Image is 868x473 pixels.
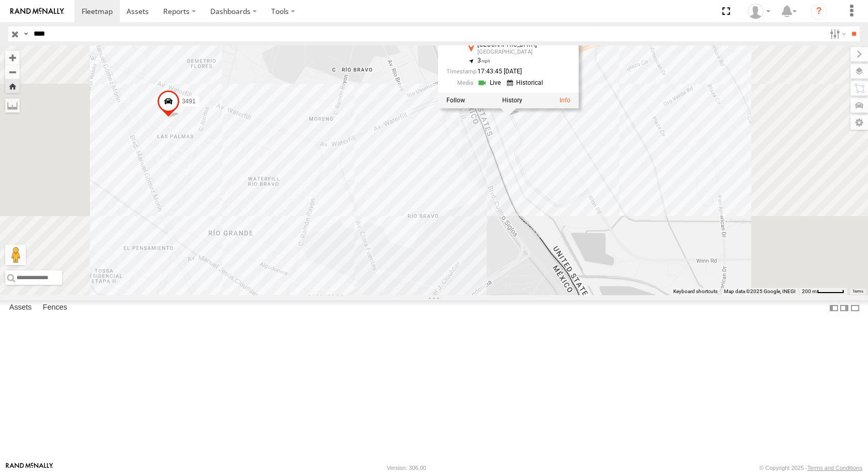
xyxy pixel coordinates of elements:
[507,78,546,87] a: View Historical Media Streams
[826,26,848,41] label: Search Filter Options
[808,465,862,471] a: Terms and Conditions
[446,68,550,75] div: Date/time of location update
[760,465,862,471] div: © Copyright 2025 -
[446,97,465,104] label: Realtime tracking of Asset
[802,288,817,294] span: 200 m
[38,301,72,315] label: Fences
[811,3,827,20] i: ?
[744,4,774,19] div: MANUEL HERNANDEZ
[799,288,847,295] button: Map Scale: 200 m per 49 pixels
[182,98,196,105] span: 3491
[22,26,30,41] label: Search Query
[850,300,860,315] label: Hide Summary Table
[853,289,863,294] a: Terms (opens in new tab)
[4,301,37,315] label: Assets
[5,245,26,265] button: Drag Pegman onto the map to open Street View
[5,65,20,79] button: Zoom out
[387,465,426,471] div: Version: 306.00
[477,57,490,64] span: 3
[724,288,796,294] span: Map data ©2025 Google, INEGI
[673,288,718,295] button: Keyboard shortcuts
[829,300,839,315] label: Dock Summary Table to the Left
[477,78,504,87] a: View Live Media Streams
[5,51,20,65] button: Zoom in
[502,97,522,104] label: View Asset History
[477,41,550,48] div: [GEOGRAPHIC_DATA]
[6,463,53,473] a: Visit our Website
[850,115,868,130] label: Map Settings
[839,300,849,315] label: Dock Summary Table to the Right
[5,79,20,93] button: Zoom Home
[477,49,550,55] div: [GEOGRAPHIC_DATA]
[560,97,570,104] a: View Asset Details
[5,98,20,113] label: Measure
[10,8,64,15] img: rand-logo.svg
